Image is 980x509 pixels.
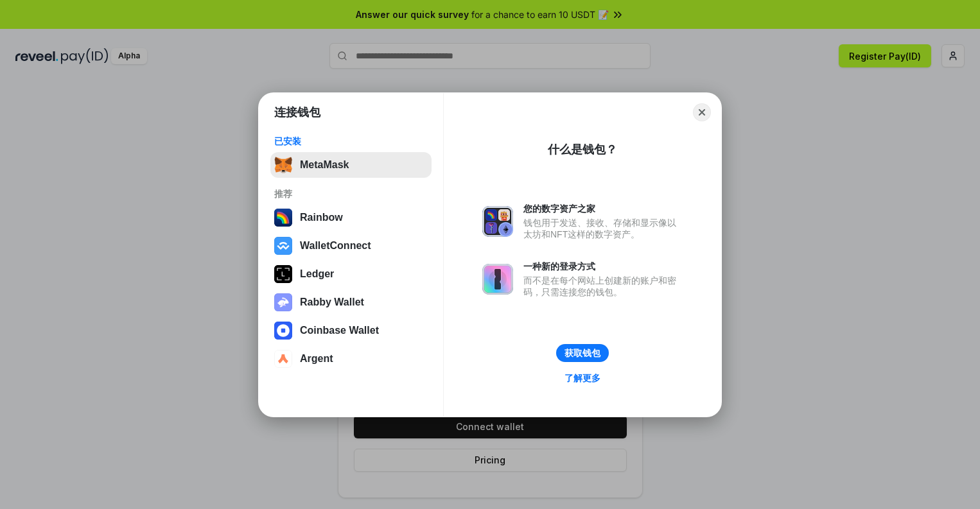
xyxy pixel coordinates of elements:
img: svg+xml,%3Csvg%20xmlns%3D%22http%3A%2F%2Fwww.w3.org%2F2000%2Fsvg%22%20fill%3D%22none%22%20viewBox... [482,264,513,295]
img: svg+xml,%3Csvg%20width%3D%2228%22%20height%3D%2228%22%20viewBox%3D%220%200%2028%2028%22%20fill%3D... [274,237,292,255]
div: 什么是钱包？ [548,142,617,157]
button: Coinbase Wallet [270,318,432,343]
img: svg+xml,%3Csvg%20fill%3D%22none%22%20height%3D%2233%22%20viewBox%3D%220%200%2035%2033%22%20width%... [274,156,292,174]
button: 获取钱包 [556,344,609,362]
div: 了解更多 [564,372,600,384]
div: 一种新的登录方式 [523,261,683,272]
img: svg+xml,%3Csvg%20xmlns%3D%22http%3A%2F%2Fwww.w3.org%2F2000%2Fsvg%22%20fill%3D%22none%22%20viewBox... [274,293,292,311]
div: MetaMask [300,159,349,171]
button: Ledger [270,261,432,287]
img: svg+xml,%3Csvg%20xmlns%3D%22http%3A%2F%2Fwww.w3.org%2F2000%2Fsvg%22%20width%3D%2228%22%20height%3... [274,265,292,283]
img: svg+xml,%3Csvg%20xmlns%3D%22http%3A%2F%2Fwww.w3.org%2F2000%2Fsvg%22%20fill%3D%22none%22%20viewBox... [482,206,513,237]
div: Ledger [300,268,334,280]
div: WalletConnect [300,240,371,252]
button: MetaMask [270,152,432,178]
div: 已安装 [274,135,428,147]
button: Rabby Wallet [270,289,432,315]
button: Argent [270,346,432,372]
div: Rainbow [300,212,343,223]
div: 您的数字资产之家 [523,203,683,214]
button: WalletConnect [270,233,432,259]
div: 钱包用于发送、接收、存储和显示像以太坊和NFT这样的数字资产。 [523,217,683,240]
div: Coinbase Wallet [300,325,379,336]
img: svg+xml,%3Csvg%20width%3D%22120%22%20height%3D%22120%22%20viewBox%3D%220%200%20120%20120%22%20fil... [274,209,292,227]
img: svg+xml,%3Csvg%20width%3D%2228%22%20height%3D%2228%22%20viewBox%3D%220%200%2028%2028%22%20fill%3D... [274,350,292,368]
div: 推荐 [274,188,428,200]
a: 了解更多 [557,370,608,386]
div: 获取钱包 [564,347,600,359]
button: Rainbow [270,205,432,230]
div: Rabby Wallet [300,297,364,308]
div: 而不是在每个网站上创建新的账户和密码，只需连接您的钱包。 [523,275,683,298]
h1: 连接钱包 [274,105,320,120]
img: svg+xml,%3Csvg%20width%3D%2228%22%20height%3D%2228%22%20viewBox%3D%220%200%2028%2028%22%20fill%3D... [274,322,292,340]
div: Argent [300,353,333,365]
button: Close [693,103,711,121]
